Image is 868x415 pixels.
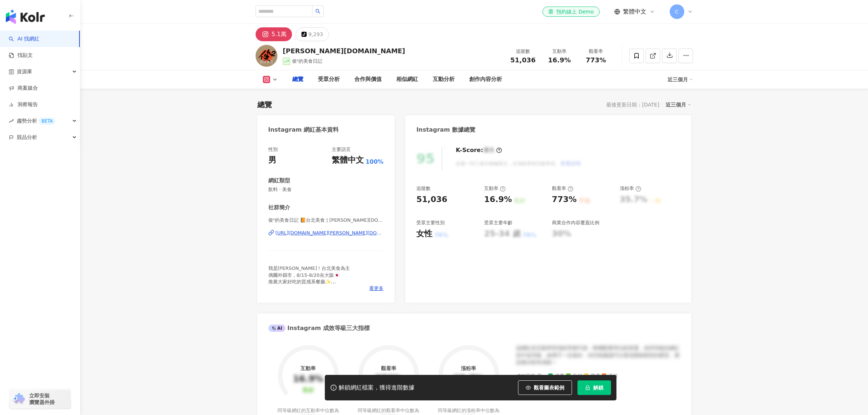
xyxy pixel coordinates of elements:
[9,52,33,59] a: 找貼文
[534,385,564,391] span: 觀看圖表範例
[300,365,316,371] div: 互動率
[675,8,679,16] span: C
[9,85,38,92] a: 商案媒合
[582,48,610,55] div: 觀看率
[548,57,571,64] span: 16.9%
[381,365,396,371] div: 觀看率
[416,228,432,240] div: 女性
[416,185,431,192] div: 追蹤數
[566,373,582,379] span: 良好
[315,9,320,14] span: search
[308,29,323,39] div: 9,293
[268,217,384,224] span: 俊²的美食日記 📙台北美食 | [PERSON_NAME][DOMAIN_NAME]
[9,101,38,108] a: 洞察報告
[416,194,447,205] div: 51,036
[484,185,506,192] div: 互動率
[276,230,384,236] div: [URL][DOMAIN_NAME][PERSON_NAME][DOMAIN_NAME]
[454,374,484,384] div: 35.7%
[469,75,502,84] div: 創作內容分析
[268,177,290,185] div: 網紅類型
[666,100,691,109] div: 近三個月
[354,75,382,84] div: 合作與價值
[416,126,475,134] div: Instagram 數據總覽
[268,325,286,332] div: AI
[552,220,599,226] div: 商業合作內容覆蓋比例
[9,119,14,124] span: rise
[283,46,405,55] div: [PERSON_NAME][DOMAIN_NAME]
[516,345,680,366] div: 該網紅的互動率和漲粉率都不錯，唯獨觀看率比較普通，為同等級的網紅的中低等級，效果不一定會好，但仍然建議可以發包開箱類型的案型，應該會比較有成效！
[272,29,287,39] div: 5.1萬
[268,186,384,193] span: 飲料 · 美食
[257,100,272,110] div: 總覽
[339,384,414,392] div: 解鎖網紅檔案，獲得進階數據
[17,129,37,146] span: 競品分析
[17,63,32,80] span: 資源庫
[39,117,55,125] div: BETA
[366,158,384,166] span: 100%
[256,45,277,67] img: KOL Avatar
[546,48,573,55] div: 互動率
[396,75,418,84] div: 相似網紅
[586,57,606,64] span: 773%
[318,75,340,84] div: 受眾分析
[484,194,512,205] div: 16.9%
[29,392,55,406] span: 立即安裝 瀏覽器外掛
[17,113,55,129] span: 趨勢分析
[552,194,577,205] div: 773%
[509,48,537,55] div: 追蹤數
[9,389,71,409] a: chrome extension立即安裝 瀏覽器外掛
[369,285,384,292] span: 看更多
[602,373,618,379] span: 不佳
[548,373,564,379] span: 優秀
[542,7,599,17] a: 預約線上 Demo
[9,35,39,43] a: searchAI 找網紅
[584,373,600,379] span: 普通
[606,102,659,108] div: 最後更新日期：[DATE]
[292,58,322,64] span: 俊²的美食日記
[461,365,476,371] div: 漲粉率
[292,75,303,84] div: 總覽
[268,126,339,134] div: Instagram 網紅基本資料
[268,155,276,166] div: 男
[577,380,611,395] button: 解鎖
[518,380,572,395] button: 觀看圖表範例
[667,74,693,85] div: 近三個月
[585,385,590,390] span: lock
[593,385,603,391] span: 解鎖
[12,393,26,405] img: chrome extension
[516,373,680,379] div: 成效等級 ：
[332,146,351,153] div: 主要語言
[623,8,646,16] span: 繁體中文
[268,230,384,236] a: [URL][DOMAIN_NAME][PERSON_NAME][DOMAIN_NAME]
[293,374,323,384] div: 16.9%
[268,146,278,153] div: 性別
[332,155,364,166] div: 繁體中文
[510,56,536,64] span: 51,036
[375,374,402,384] div: 773%
[484,220,513,226] div: 受眾主要年齡
[256,27,292,41] button: 5.1萬
[433,75,455,84] div: 互動分析
[416,220,445,226] div: 受眾主要性別
[456,146,502,154] div: K-Score :
[552,185,573,192] div: 觀看率
[268,204,290,212] div: 社群簡介
[268,324,370,332] div: Instagram 成效等級三大指標
[6,9,45,24] img: logo
[620,185,641,192] div: 漲粉率
[268,265,367,304] span: 我是[PERSON_NAME]！台北美食為主 偶爾外縣市，8/15-8/20在大阪🇯🇵 推薦大家好吃的質感系餐廳✨ 🅖🅞🅞🅖🅛🅔在地嚮導❽級 | 𝙄𝙉𝙁𝙅 合作邀約請私訊 或Email: [EM...
[548,8,593,15] div: 預約線上 Demo
[296,27,329,41] button: 9,293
